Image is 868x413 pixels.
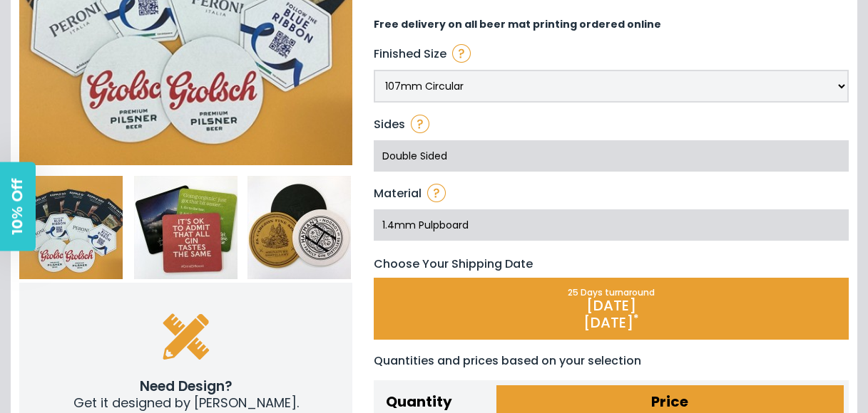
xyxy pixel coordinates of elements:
label: Finished Size [374,45,446,63]
img: Square Beer Mat Printing [134,176,238,279]
img: Beer Mat Printing [19,176,123,279]
label: Quantities and prices based on your selection [374,352,641,370]
label: Sides [374,115,405,133]
span: 10% Off [9,179,26,235]
p: Get it designed by [PERSON_NAME]. [48,395,324,411]
strong: Free delivery on all beer mat printing ordered online [374,17,661,31]
img: Round Beer Mat Printing [247,176,351,279]
h3: Need Design? [48,379,324,395]
p: [DATE] [DATE] [375,297,847,331]
label: Material [374,184,422,202]
label: Choose Your Shipping Date [374,255,533,273]
span: 25 Days turnaround [568,286,655,298]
